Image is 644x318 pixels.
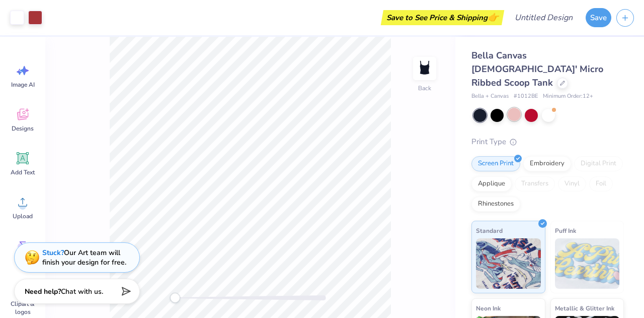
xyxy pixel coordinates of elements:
[418,84,431,93] div: Back
[170,293,180,303] div: Accessibility label
[471,136,624,148] div: Print Type
[11,81,35,89] span: Image AI
[25,287,61,296] strong: Need help?
[543,92,593,101] span: Minimum Order: 12 +
[514,92,538,101] span: # 1012BE
[476,238,541,289] img: Standard
[42,248,126,267] div: Our Art team will finish your design for free.
[471,176,512,192] div: Applique
[383,10,502,25] div: Save to See Price & Shipping
[13,212,33,220] span: Upload
[6,300,39,316] span: Clipart & logos
[471,92,509,101] span: Bella + Canvas
[523,156,571,171] div: Embroidery
[476,225,503,236] span: Standard
[515,176,555,192] div: Transfers
[61,287,103,296] span: Chat with us.
[12,124,34,133] span: Designs
[42,248,64,258] strong: Stuck?
[488,11,499,23] span: 👉
[555,225,576,236] span: Puff Ink
[471,197,520,212] div: Rhinestones
[555,303,614,313] span: Metallic & Glitter Ink
[589,176,613,192] div: Foil
[586,8,611,27] button: Save
[574,156,623,171] div: Digital Print
[471,156,520,171] div: Screen Print
[476,303,501,313] span: Neon Ink
[471,49,603,89] span: Bella Canvas [DEMOGRAPHIC_DATA]' Micro Ribbed Scoop Tank
[558,176,586,192] div: Vinyl
[11,168,35,176] span: Add Text
[507,8,581,28] input: Untitled Design
[415,58,435,79] img: Back
[555,238,620,289] img: Puff Ink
